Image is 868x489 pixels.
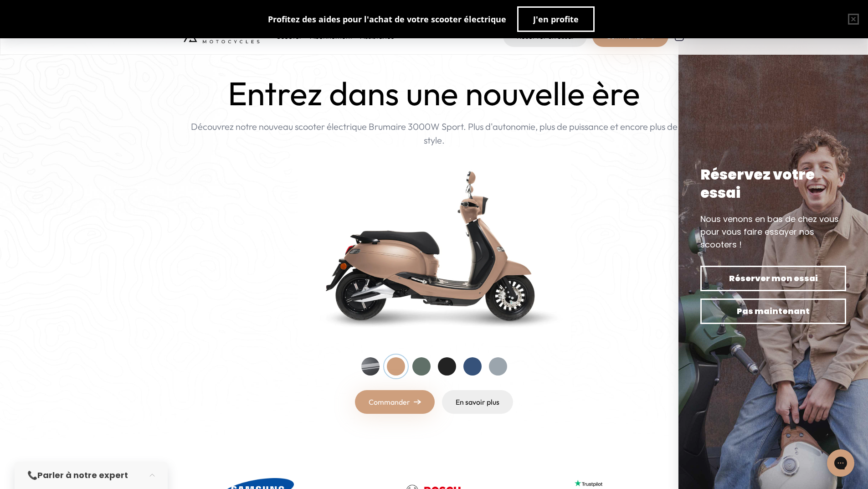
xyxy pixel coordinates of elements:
iframe: Gorgias live chat messenger [822,446,859,480]
img: right-arrow.png [414,399,421,405]
a: En savoir plus [442,390,513,414]
p: Découvrez notre nouveau scooter électrique Brumaire 3000W Sport. Plus d'autonomie, plus de puissa... [184,120,685,147]
h1: Entrez dans une nouvelle ère [228,75,640,113]
a: Commander [355,390,435,414]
